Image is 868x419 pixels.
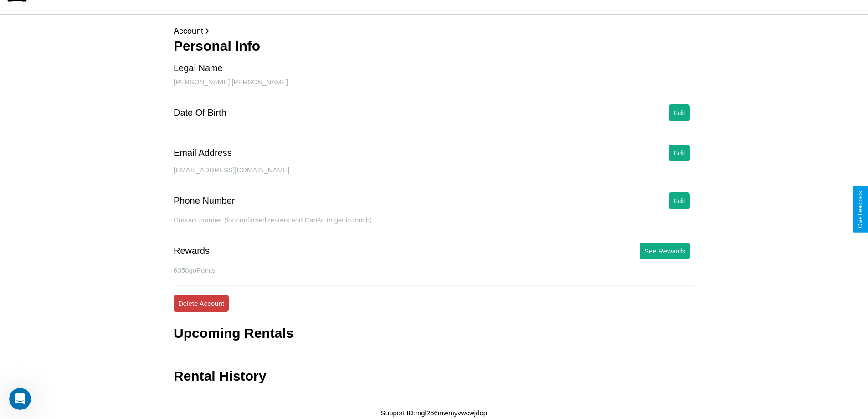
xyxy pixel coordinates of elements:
[640,243,690,259] button: See Rewards
[857,191,863,228] div: Give Feedback
[174,166,694,183] div: [EMAIL_ADDRESS][DOMAIN_NAME]
[174,264,694,276] p: 6050 goPoints
[669,104,690,121] button: Edit
[174,326,293,341] h3: Upcoming Rentals
[669,145,690,161] button: Edit
[381,407,487,419] p: Support ID: mgl256mwmyvwcwjdop
[174,216,694,233] div: Contact number (for confirmed renters and CarGo to get in touch).
[174,24,694,38] p: Account
[174,295,229,312] button: Delete Account
[174,78,694,95] div: [PERSON_NAME] [PERSON_NAME]
[174,368,266,384] h3: Rental History
[174,196,235,206] div: Phone Number
[174,246,210,256] div: Rewards
[174,108,226,118] div: Date Of Birth
[174,38,694,54] h3: Personal Info
[174,148,232,158] div: Email Address
[9,388,31,410] iframe: Intercom live chat
[669,192,690,209] button: Edit
[174,63,223,73] div: Legal Name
